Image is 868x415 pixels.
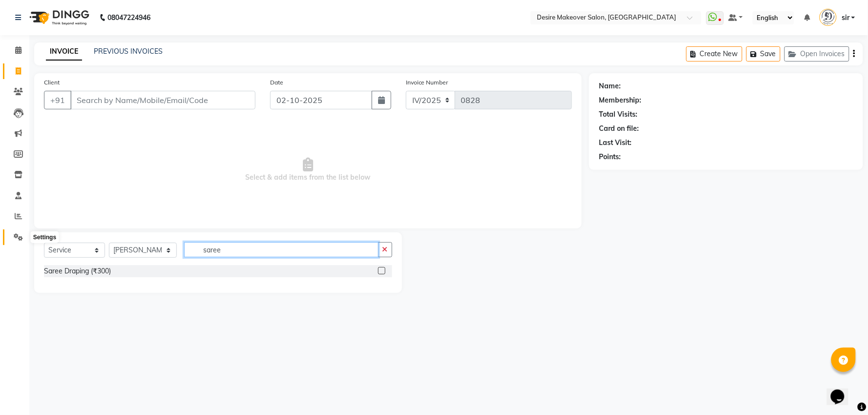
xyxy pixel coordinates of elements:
[70,91,255,109] input: Search by Name/Mobile/Email/Code
[746,46,781,62] button: Save
[599,109,637,120] div: Total Visits:
[44,266,111,276] div: Saree Draping (₹300)
[94,47,163,56] a: PREVIOUS INVOICES
[820,9,837,26] img: sir
[686,46,742,62] button: Create New
[44,121,572,219] span: Select & add items from the list below
[31,231,59,243] div: Settings
[784,46,849,62] button: Open Invoices
[599,152,621,162] div: Points:
[406,78,448,87] label: Invoice Number
[827,376,858,405] iframe: chat widget
[599,95,641,105] div: Membership:
[842,13,849,23] span: sir
[44,91,71,109] button: +91
[599,138,632,148] div: Last Visit:
[270,78,283,87] label: Date
[25,4,92,31] img: logo
[599,81,621,91] div: Name:
[599,124,639,134] div: Card on file:
[107,4,150,31] b: 08047224946
[44,78,60,87] label: Client
[184,242,378,257] input: Search or Scan
[46,43,82,61] a: INVOICE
